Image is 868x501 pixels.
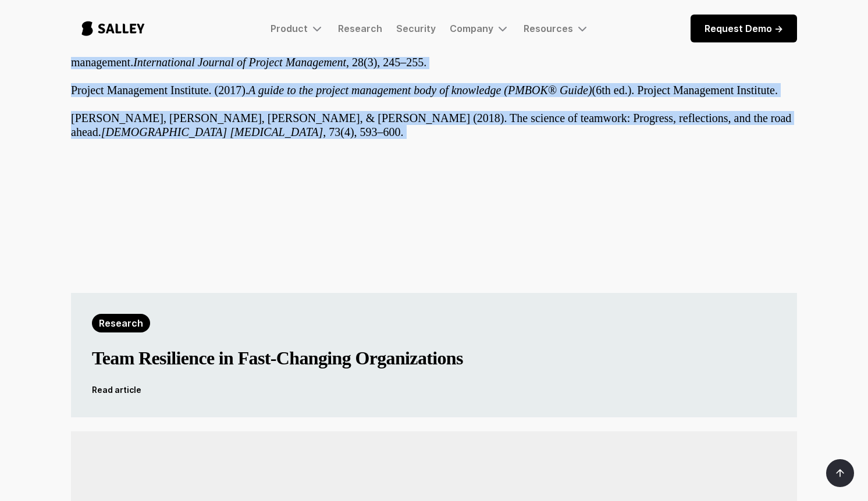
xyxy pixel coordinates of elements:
[99,316,143,330] div: Research
[524,23,573,34] div: Resources
[71,9,155,48] a: home
[71,153,797,167] p: ‍
[71,111,797,139] p: [PERSON_NAME], [PERSON_NAME], [PERSON_NAME], & [PERSON_NAME] (2018). The science of teamwork: Pro...
[691,15,797,42] a: Request Demo ->
[92,346,463,384] a: Team Resilience in Fast‑Changing Organizations
[450,22,510,35] div: Company
[248,84,592,96] em: A guide to the project management body of knowledge (PMBOK® Guide)
[71,83,797,97] p: Project Management Institute. (2017). (6th ed.). Project Management Institute.
[396,23,436,34] a: Security
[271,23,308,34] div: Product
[338,23,382,34] a: Research
[92,346,463,370] h3: Team Resilience in Fast‑Changing Organizations
[92,314,150,332] a: Research
[92,384,141,396] a: Read article
[101,126,323,138] em: [DEMOGRAPHIC_DATA] [MEDICAL_DATA]
[133,56,346,69] em: International Journal of Project Management
[524,22,589,35] div: Resources
[271,22,324,35] div: Product
[450,23,493,34] div: Company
